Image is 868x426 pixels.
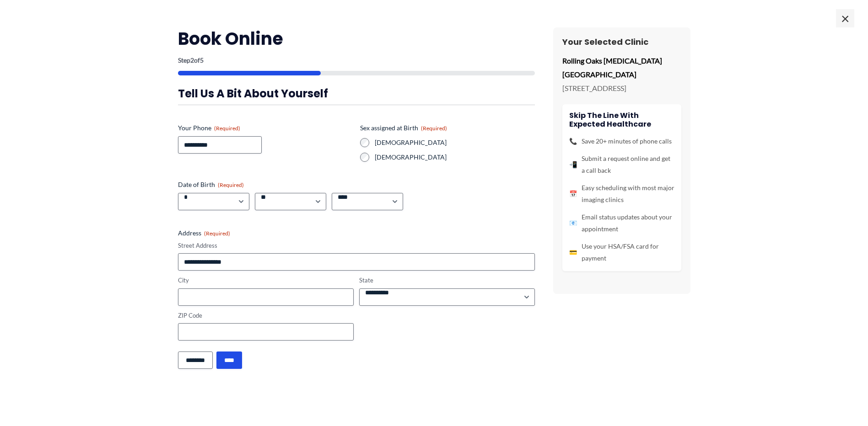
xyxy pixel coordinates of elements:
[569,135,577,147] span: 📞
[836,9,854,27] span: ×
[178,123,353,133] label: Your Phone
[569,217,577,229] span: 📧
[178,180,244,189] legend: Date of Birth
[569,182,674,206] li: Easy scheduling with most major imaging clinics
[218,181,244,188] span: (Required)
[562,81,681,95] p: [STREET_ADDRESS]
[359,276,535,285] label: State
[204,230,230,237] span: (Required)
[569,135,674,147] li: Save 20+ minutes of phone calls
[178,276,354,285] label: City
[200,56,204,64] span: 5
[569,111,674,128] h4: Skip the line with Expected Healthcare
[178,27,535,50] h2: Book Online
[569,211,674,235] li: Email status updates about your appointment
[569,188,577,200] span: 📅
[190,56,194,64] span: 2
[569,153,674,176] li: Submit a request online and get a call back
[360,123,447,133] legend: Sex assigned at Birth
[375,153,535,162] label: [DEMOGRAPHIC_DATA]
[178,311,354,320] label: ZIP Code
[178,241,535,250] label: Street Address
[178,229,230,238] legend: Address
[178,57,535,64] p: Step of
[562,37,681,47] h3: Your Selected Clinic
[178,86,535,101] h3: Tell us a bit about yourself
[562,54,681,81] p: Rolling Oaks [MEDICAL_DATA] [GEOGRAPHIC_DATA]
[569,159,577,170] span: 📲
[214,125,240,132] span: (Required)
[375,138,535,147] label: [DEMOGRAPHIC_DATA]
[569,240,674,264] li: Use your HSA/FSA card for payment
[421,125,447,132] span: (Required)
[569,246,577,258] span: 💳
